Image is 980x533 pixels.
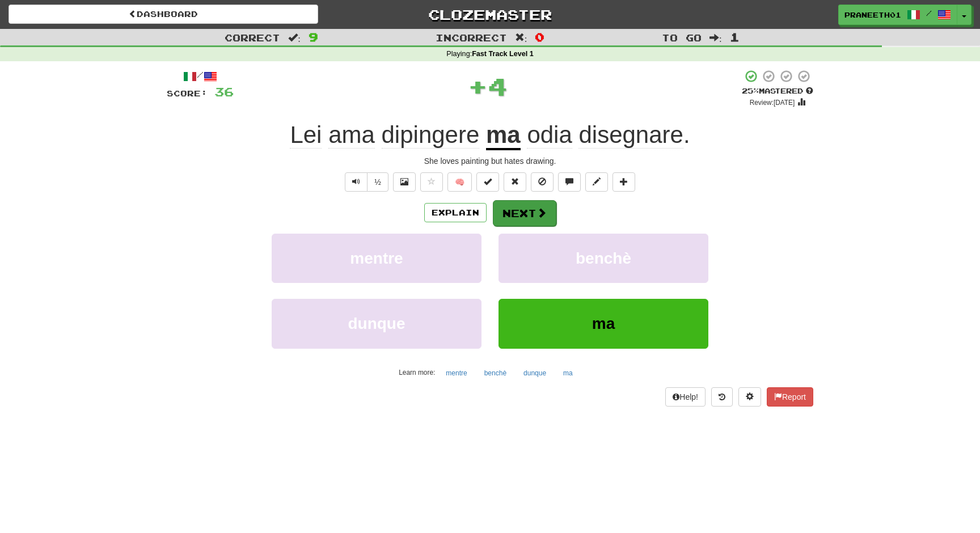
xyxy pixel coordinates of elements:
button: Set this sentence to 100% Mastered (alt+m) [476,172,499,192]
small: Review: [DATE] [750,99,795,107]
span: dunque [348,315,405,332]
span: odia [527,121,572,149]
span: mentre [350,249,403,267]
button: Reset to 0% Mastered (alt+r) [504,172,526,192]
span: 9 [309,30,318,44]
button: dunque [517,365,552,382]
button: Show image (alt+x) [393,172,416,192]
button: Help! [665,387,706,407]
span: benchè [576,249,631,267]
strong: Fast Track Level 1 [472,50,534,58]
button: 🧠 [447,172,472,192]
a: Clozemaster [335,5,645,24]
div: / [167,69,234,83]
span: 1 [730,30,740,44]
span: . [521,121,690,149]
span: + [468,69,488,103]
span: : [288,33,301,43]
span: praneeth01 [844,10,901,20]
button: Next [493,200,556,226]
div: Mastered [742,86,813,96]
button: benchè [478,365,513,382]
small: Learn more: [399,369,435,377]
u: ma [486,121,521,150]
button: Edit sentence (alt+d) [585,172,608,192]
span: disegnare [578,121,683,149]
button: Explain [424,203,487,222]
span: dipingere [382,121,480,149]
span: 4 [488,72,508,100]
a: Dashboard [9,5,318,24]
a: praneeth01 / [838,5,957,25]
button: Ignore sentence (alt+i) [531,172,554,192]
div: She loves painting but hates drawing. [167,155,813,167]
span: : [709,33,722,43]
button: Round history (alt+y) [711,387,733,407]
span: 25 % [742,86,759,95]
span: Lei [290,121,322,149]
button: ½ [367,172,388,192]
button: Add to collection (alt+a) [612,172,635,192]
button: Discuss sentence (alt+u) [558,172,581,192]
span: / [926,9,932,17]
button: dunque [272,299,481,348]
span: Correct [225,32,280,43]
button: mentre [272,234,481,283]
span: 0 [535,30,544,44]
button: ma [499,299,708,348]
button: mentre [440,365,473,382]
button: ma [557,365,579,382]
div: Text-to-speech controls [343,172,388,192]
button: Favorite sentence (alt+f) [420,172,443,192]
span: To go [662,32,702,43]
span: ama [328,121,375,149]
button: benchè [499,234,708,283]
button: Report [767,387,813,407]
span: 36 [214,84,234,99]
span: ma [592,315,615,332]
span: : [515,33,527,43]
span: Score: [167,88,208,98]
span: Incorrect [436,32,507,43]
button: Play sentence audio (ctl+space) [345,172,367,192]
